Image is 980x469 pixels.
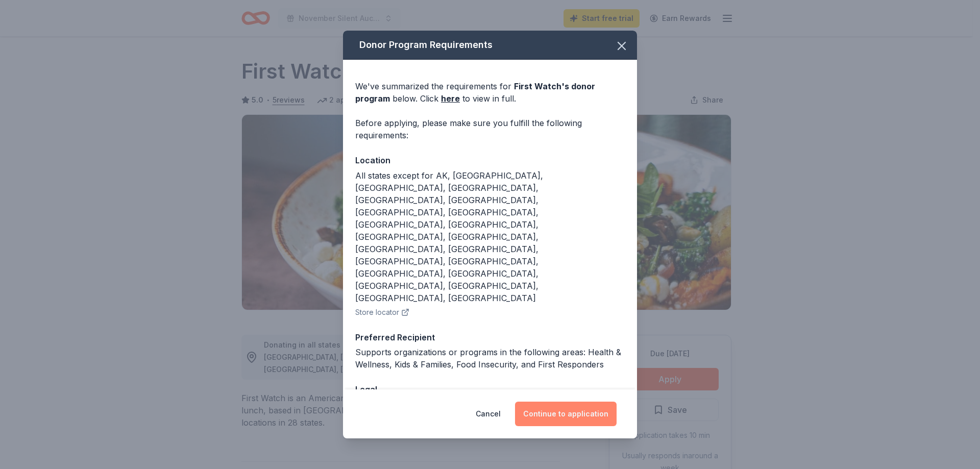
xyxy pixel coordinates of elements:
div: Donor Program Requirements [343,31,637,60]
button: Cancel [476,402,501,426]
button: Continue to application [515,402,617,426]
div: Supports organizations or programs in the following areas: Health & Wellness, Kids & Families, Fo... [355,346,625,371]
div: All states except for AK, [GEOGRAPHIC_DATA], [GEOGRAPHIC_DATA], [GEOGRAPHIC_DATA], [GEOGRAPHIC_DA... [355,169,625,304]
div: Before applying, please make sure you fulfill the following requirements: [355,117,625,141]
div: We've summarized the requirements for below. Click to view in full. [355,80,625,105]
div: Legal [355,383,625,396]
div: Location [355,154,625,167]
div: Preferred Recipient [355,331,625,344]
a: here [441,92,460,105]
button: Store locator [355,306,409,318]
